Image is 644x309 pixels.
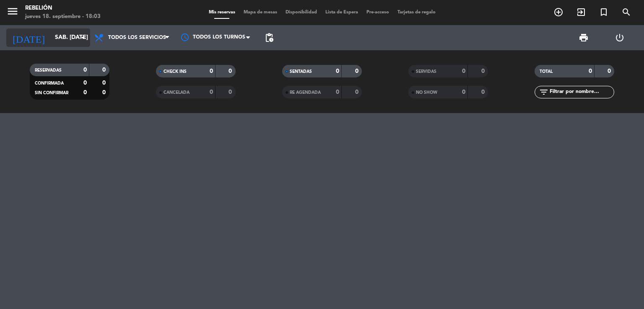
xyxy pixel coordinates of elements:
[481,68,486,74] strong: 0
[210,89,213,95] strong: 0
[35,91,68,95] span: SIN CONFIRMAR
[539,87,549,97] i: filter_list
[35,81,64,85] span: CONFIRMADA
[35,68,62,72] span: RESERVADAS
[608,68,613,74] strong: 0
[264,33,274,43] span: pending_actions
[78,33,88,43] i: arrow_drop_down
[336,68,339,74] strong: 0
[102,90,107,95] strong: 0
[336,89,339,95] strong: 0
[83,80,87,86] strong: 0
[462,89,465,95] strong: 0
[549,88,614,97] input: Filtrar por nombre...
[462,68,465,74] strong: 0
[599,7,609,17] i: turned_in_not
[355,89,360,95] strong: 0
[6,5,19,18] i: menu
[210,68,213,74] strong: 0
[481,89,486,95] strong: 0
[579,33,589,43] span: print
[108,35,166,41] span: Todos los servicios
[164,70,187,74] span: CHECK INS
[83,90,87,95] strong: 0
[83,67,87,73] strong: 0
[229,89,234,95] strong: 0
[615,33,625,43] i: power_settings_new
[281,10,321,15] span: Disponibilidad
[102,80,107,86] strong: 0
[355,68,360,74] strong: 0
[321,10,362,15] span: Lista de Espera
[25,13,101,21] div: jueves 18. septiembre - 18:03
[25,4,101,13] div: Rebelión
[553,7,563,17] i: add_circle_outline
[239,10,281,15] span: Mapa de mesas
[362,10,393,15] span: Pre-acceso
[416,70,436,74] span: SERVIDAS
[102,67,107,73] strong: 0
[6,28,51,47] i: [DATE]
[540,70,553,74] span: TOTAL
[205,10,239,15] span: Mis reservas
[290,90,321,95] span: RE AGENDADA
[589,68,592,74] strong: 0
[602,25,638,50] div: LOG OUT
[6,5,19,21] button: menu
[164,90,190,95] span: CANCELADA
[290,70,312,74] span: SENTADAS
[393,10,440,15] span: Tarjetas de regalo
[576,7,586,17] i: exit_to_app
[416,90,437,95] span: NO SHOW
[621,7,631,17] i: search
[229,68,234,74] strong: 0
